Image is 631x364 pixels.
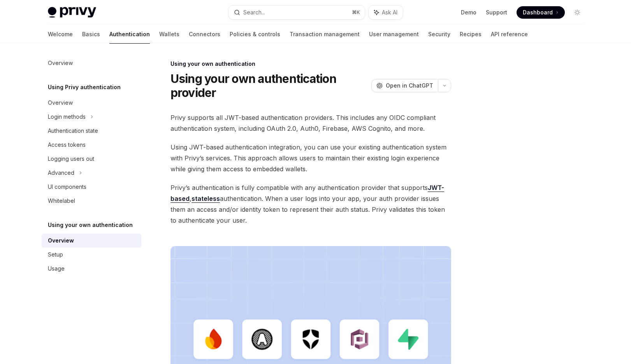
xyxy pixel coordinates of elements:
[82,25,100,44] a: Basics
[48,112,86,121] div: Login methods
[48,25,73,44] a: Welcome
[517,6,565,19] a: Dashboard
[42,152,141,166] a: Logging users out
[42,124,141,138] a: Authentication state
[192,195,220,203] a: stateless
[42,234,141,248] a: Overview
[48,58,73,68] div: Overview
[42,262,141,276] a: Usage
[243,8,265,17] div: Search...
[230,25,280,44] a: Policies & controls
[42,96,141,110] a: Overview
[386,82,433,90] span: Open in ChatGPT
[48,140,86,149] div: Access tokens
[42,56,141,70] a: Overview
[428,25,450,44] a: Security
[228,5,365,19] button: Search...⌘K
[170,142,451,174] span: Using JWT-based authentication integration, you can use your existing authentication system with ...
[42,138,141,152] a: Access tokens
[48,7,96,18] img: light logo
[571,6,584,19] button: Toggle dark mode
[170,182,451,226] span: Privy’s authentication is fully compatible with any authentication provider that supports , authe...
[42,248,141,262] a: Setup
[48,126,98,135] div: Authentication state
[491,25,528,44] a: API reference
[170,72,368,100] h1: Using your own authentication provider
[369,25,419,44] a: User management
[461,9,476,16] a: Demo
[159,25,179,44] a: Wallets
[109,25,150,44] a: Authentication
[352,9,360,16] span: ⌘ K
[369,5,403,19] button: Ask AI
[486,9,507,16] a: Support
[48,236,74,245] div: Overview
[170,60,451,68] div: Using your own authentication
[460,25,482,44] a: Recipes
[48,196,75,206] div: Whitelabel
[189,25,220,44] a: Connectors
[48,168,74,178] div: Advanced
[371,79,438,92] button: Open in ChatGPT
[48,83,121,92] h5: Using Privy authentication
[48,264,65,273] div: Usage
[170,112,451,134] span: Privy supports all JWT-based authentication providers. This includes any OIDC compliant authentic...
[48,98,73,107] div: Overview
[523,9,553,16] span: Dashboard
[42,194,141,208] a: Whitelabel
[48,220,133,230] h5: Using your own authentication
[48,182,86,192] div: UI components
[48,250,63,259] div: Setup
[42,180,141,194] a: UI components
[48,154,94,164] div: Logging users out
[382,9,397,16] span: Ask AI
[290,25,360,44] a: Transaction management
